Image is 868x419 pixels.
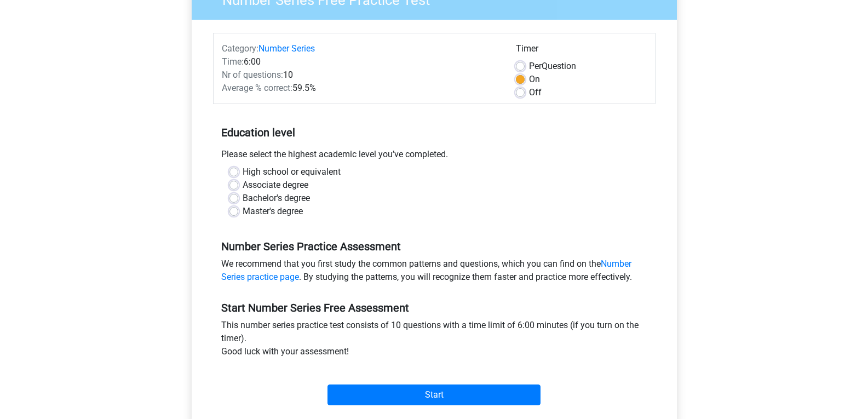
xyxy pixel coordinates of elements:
span: Category: [222,43,258,54]
span: Per [529,61,542,71]
a: Number Series [258,43,315,54]
span: Time: [222,56,244,67]
label: High school or equivalent [243,165,341,179]
a: Number Series practice page [221,259,631,282]
div: 59.5% [214,82,508,95]
input: Start [327,384,541,405]
span: Nr of questions: [222,70,283,80]
h5: Number Series Practice Assessment [221,240,647,253]
label: Off [529,86,542,99]
div: 6:00 [214,55,508,68]
label: Master's degree [243,205,303,218]
label: Bachelor's degree [243,192,310,205]
div: We recommend that you first study the common patterns and questions, which you can find on the . ... [213,257,656,288]
h5: Start Number Series Free Assessment [221,301,647,314]
label: Question [529,60,576,73]
label: Associate degree [243,179,308,192]
h5: Education level [221,122,647,144]
label: On [529,73,540,86]
div: Please select the highest academic level you’ve completed. [213,148,656,165]
div: 10 [214,68,508,82]
div: This number series practice test consists of 10 questions with a time limit of 6:00 minutes (if y... [213,319,656,363]
span: Average % correct: [222,83,292,93]
div: Timer [516,42,647,60]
